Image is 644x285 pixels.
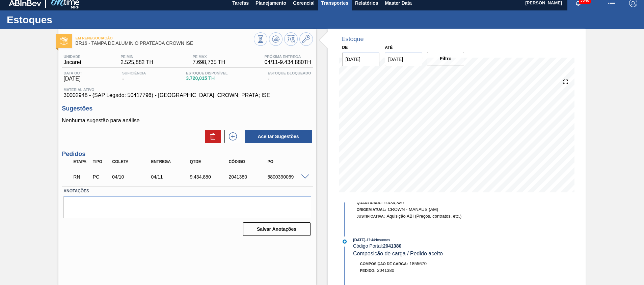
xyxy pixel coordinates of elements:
span: - 17:44 [366,238,375,242]
div: 2041380 [227,174,270,180]
span: Estoque Bloqueado [268,71,311,75]
p: Nenhuma sugestão para análise [62,118,313,124]
p: RN [73,174,90,180]
input: dd/mm/yyyy [385,53,422,66]
span: Material ativo [63,88,311,92]
span: 1855670 [409,261,427,266]
span: Composição de Carga : [360,262,408,266]
span: Estoque Disponível [186,71,227,75]
span: Suficiência [122,71,146,75]
img: atual [343,240,347,244]
span: Aquisição ABI (Preços, contratos, etc.) [386,214,461,219]
button: Ir ao Master Data / Geral [299,32,313,46]
div: 04/10/2025 [110,174,154,180]
label: Até [385,45,393,50]
span: 3.720,015 TH [186,76,227,81]
div: - [266,71,313,82]
span: Jacareí [63,59,81,65]
button: Atualizar Gráfico [269,32,283,46]
div: PO [266,159,309,164]
button: Aceitar Sugestões [245,130,312,143]
h1: Estoques [7,16,127,24]
label: Anotações [63,186,311,196]
span: Quantidade : [357,201,383,205]
div: 5800390069 [266,174,309,180]
span: CROWN - MANAUS (AM) [388,207,438,212]
span: PE MIN [120,55,153,59]
span: Próxima Entrega [265,55,311,59]
div: Tipo [91,159,111,164]
span: Justificativa: [357,214,385,218]
h3: Sugestões [62,105,313,112]
span: 04/11 - 9.434,880 TH [265,59,311,65]
div: Qtde [188,159,232,164]
span: : Insumos [375,238,390,242]
button: Visão Geral dos Estoques [254,32,267,46]
span: 2.525,882 TH [120,59,153,65]
div: Etapa [72,159,92,164]
span: Composicão de carga / Pedido aceito [353,251,443,256]
div: - [120,71,147,82]
button: Filtro [427,52,464,65]
div: Código [227,159,270,164]
h3: Pedidos [62,151,313,158]
div: Em Renegociação [72,169,92,184]
div: Estoque [342,36,364,43]
span: PE MAX [192,55,225,59]
span: Origem Atual: [357,208,386,212]
span: 9.434,880 [384,200,404,205]
label: De [342,45,348,50]
strong: 2041380 [383,243,402,249]
span: [DATE] [63,76,82,82]
button: Programar Estoque [284,32,298,46]
span: 30002948 - (SAP Legado: 50417796) - [GEOGRAPHIC_DATA]. CROWN; PRATA; ISE [63,92,311,98]
span: Unidade [63,55,81,59]
span: 7.698,735 TH [192,59,225,65]
div: Código Portal: [353,243,513,249]
span: Data out [63,71,82,75]
span: Em Renegociação [75,36,253,40]
div: 9.434,880 [188,174,232,180]
div: Coleta [110,159,154,164]
span: [DATE] [353,238,365,242]
div: 04/11/2025 [149,174,193,180]
div: Aceitar Sugestões [241,129,313,144]
span: Pedido : [360,268,376,273]
div: Entrega [149,159,193,164]
input: dd/mm/yyyy [342,53,380,66]
span: 2041380 [377,268,394,273]
span: BR16 - TAMPA DE ALUMÍNIO PRATEADA CROWN ISE [75,41,253,46]
div: Excluir Sugestões [202,130,221,143]
div: Nova sugestão [221,130,241,143]
div: Pedido de Compra [91,174,111,180]
img: Ícone [60,37,68,45]
button: Salvar Anotações [243,222,311,236]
